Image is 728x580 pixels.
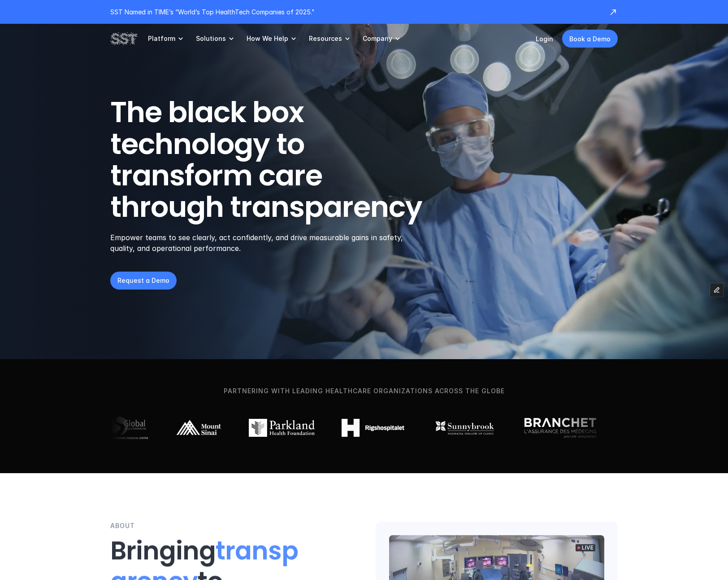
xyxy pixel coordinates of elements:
[110,521,135,531] p: ABOUT
[148,35,175,43] p: Platform
[309,35,342,43] p: Resources
[247,35,288,43] p: How We Help
[117,276,169,285] p: Request a Demo
[363,35,392,43] p: Company
[110,97,465,223] h1: The black box technology to transform care through transparency
[431,419,498,437] img: Sunnybrook logo
[562,30,618,48] a: Book a Demo
[110,272,177,290] a: Request a Demo
[249,419,315,437] img: Parkland logo
[175,419,222,437] img: Mount Sinai logo
[536,35,553,43] a: Login
[110,31,137,46] img: SST logo
[710,283,724,297] button: Edit Framer Content
[569,34,611,44] p: Book a Demo
[110,7,600,17] p: SST Named in TIME’s “World’s Top HealthTech Companies of 2025."
[110,232,415,254] p: Empower teams to see clearly, act confidently, and drive measurable gains in safety, quality, and...
[15,386,713,396] p: Partnering with leading healthcare organizations across the globe
[582,545,594,552] p: LIVE
[148,24,185,53] a: Platform
[196,35,226,43] p: Solutions
[342,419,404,437] img: Rigshospitalet logo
